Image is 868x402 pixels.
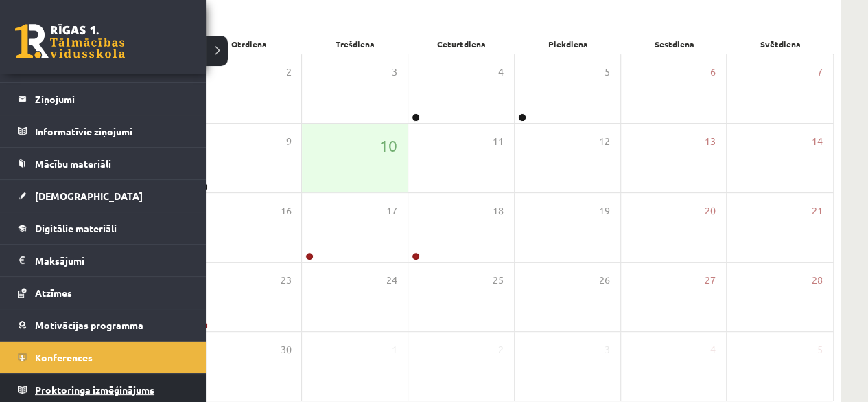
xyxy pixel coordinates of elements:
[498,65,504,80] span: 4
[18,309,189,341] a: Motivācijas programma
[515,34,621,54] div: Piekdiena
[812,273,823,288] span: 28
[18,277,189,309] a: Atzīmes
[35,245,189,276] legend: Maksājumi
[18,148,189,179] a: Mācību materiāli
[280,273,291,288] span: 23
[392,65,397,80] span: 3
[599,134,610,149] span: 12
[35,383,154,396] span: Proktoringa izmēģinājums
[285,134,291,149] span: 9
[710,65,716,80] span: 6
[386,273,397,288] span: 24
[15,24,125,58] a: Rīgas 1. Tālmācības vidusskola
[35,222,117,234] span: Digitālie materiāli
[812,203,823,219] span: 21
[196,34,302,54] div: Otrdiena
[280,203,291,219] span: 16
[817,342,823,357] span: 5
[605,342,610,357] span: 3
[392,342,397,357] span: 1
[18,83,189,115] a: Ziņojumi
[379,134,397,157] span: 10
[493,273,504,288] span: 25
[498,342,504,357] span: 2
[18,342,189,373] a: Konferences
[605,65,610,80] span: 5
[599,273,610,288] span: 26
[35,190,143,202] span: [DEMOGRAPHIC_DATA]
[285,65,291,80] span: 2
[599,203,610,219] span: 19
[35,83,189,115] legend: Ziņojumi
[35,287,72,299] span: Atzīmes
[493,203,504,219] span: 18
[812,134,823,149] span: 14
[302,34,408,54] div: Trešdiena
[386,203,397,219] span: 17
[35,115,189,147] legend: Informatīvie ziņojumi
[705,273,716,288] span: 27
[18,115,189,147] a: Informatīvie ziņojumi
[408,34,515,54] div: Ceturtdiena
[727,34,834,54] div: Svētdiena
[705,203,716,219] span: 20
[18,180,189,212] a: [DEMOGRAPHIC_DATA]
[710,342,716,357] span: 4
[35,351,93,364] span: Konferences
[18,212,189,244] a: Digitālie materiāli
[621,34,727,54] div: Sestdiena
[35,319,143,331] span: Motivācijas programma
[817,65,823,80] span: 7
[705,134,716,149] span: 13
[493,134,504,149] span: 11
[35,157,111,170] span: Mācību materiāli
[18,245,189,276] a: Maksājumi
[280,342,291,357] span: 30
